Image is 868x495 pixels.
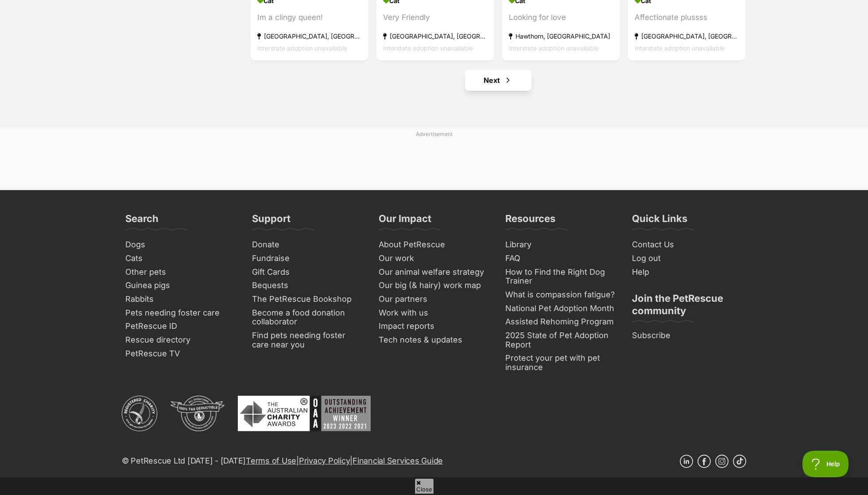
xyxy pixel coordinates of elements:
[375,292,493,306] a: Our partners
[248,306,366,329] a: Become a food donation collaborator
[505,212,555,230] h3: Resources
[246,456,296,465] a: Terms of Use
[502,265,620,288] a: How to Find the Right Dog Trainer
[238,396,371,431] img: Australian Charity Awards - Outstanding Achievement Winner 2023 - 2022 - 2021
[248,292,366,306] a: The PetRescue Bookshop
[375,333,493,347] a: Tech notes & updates
[502,302,620,316] a: National Pet Adoption Month
[353,456,443,465] a: Financial Services Guide
[248,238,366,252] a: Donate
[122,347,240,361] a: PetRescue TV
[252,212,291,230] h3: Support
[632,212,687,230] h3: Quick Links
[125,212,159,230] h3: Search
[509,30,613,42] div: Hawthorn, [GEOGRAPHIC_DATA]
[415,478,434,494] span: Close
[502,351,620,374] a: Protect your pet with pet insurance
[509,12,613,23] div: Looking for love
[502,288,620,302] a: What is compassion fatigue?
[379,212,431,230] h3: Our Impact
[502,329,620,351] a: 2025 State of Pet Adoption Report
[628,252,746,265] a: Log out
[509,44,599,52] span: Interstate adoption unavailable
[502,238,620,252] a: Library
[122,455,443,467] p: © PetRescue Ltd [DATE] - [DATE] | |
[257,44,347,52] span: Interstate adoption unavailable
[375,306,493,320] a: Work with us
[122,306,240,320] a: Pets needing foster care
[122,279,240,292] a: Guinea pigs
[802,451,850,477] iframe: Help Scout Beacon - Open
[502,252,620,265] a: FAQ
[250,70,746,91] nav: Pagination
[375,265,493,279] a: Our animal welfare strategy
[299,456,350,465] a: Privacy Policy
[122,292,240,306] a: Rabbits
[502,315,620,329] a: Assisted Rehoming Program
[375,238,493,252] a: About PetRescue
[248,265,366,279] a: Gift Cards
[122,320,240,333] a: PetRescue ID
[383,44,473,52] span: Interstate adoption unavailable
[635,30,739,42] div: [GEOGRAPHIC_DATA], [GEOGRAPHIC_DATA]
[635,44,725,52] span: Interstate adoption unavailable
[632,292,743,322] h3: Join the PetRescue community
[628,329,746,343] a: Subscribe
[375,252,493,265] a: Our work
[248,252,366,265] a: Fundraise
[257,30,361,42] div: [GEOGRAPHIC_DATA], [GEOGRAPHIC_DATA]
[635,12,739,23] div: Affectionate plussss
[122,238,240,252] a: Dogs
[715,455,728,468] a: Instagram
[383,12,487,23] div: Very Friendly
[122,396,157,431] img: ACNC
[170,396,225,431] img: DGR
[122,265,240,279] a: Other pets
[122,333,240,347] a: Rescue directory
[628,238,746,252] a: Contact Us
[465,70,531,91] a: Next page
[680,455,693,468] a: Linkedin
[628,265,746,279] a: Help
[375,320,493,333] a: Impact reports
[375,279,493,292] a: Our big (& hairy) work map
[383,30,487,42] div: [GEOGRAPHIC_DATA], [GEOGRAPHIC_DATA]
[257,12,361,23] div: Im a clingy queen!
[697,455,711,468] a: Facebook
[248,329,366,351] a: Find pets needing foster care near you
[122,252,240,265] a: Cats
[733,455,746,468] a: TikTok
[248,279,366,292] a: Bequests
